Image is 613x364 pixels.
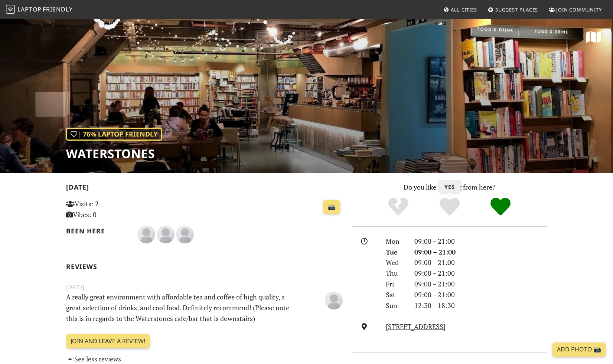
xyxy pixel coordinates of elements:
[381,236,410,247] div: Mon
[176,226,194,243] img: blank-535327c66bd565773addf3077783bbfce4b00ec00e9fd257753287c682c7fa38.png
[410,300,552,311] div: 12:30 – 18:30
[325,292,343,309] img: blank-535327c66bd565773addf3077783bbfce4b00ec00e9fd257753287c682c7fa38.png
[495,6,538,13] span: Suggest Places
[137,229,157,238] span: Lydia Cole
[66,183,343,194] h2: [DATE]
[381,247,410,258] div: Tue
[438,180,461,193] h3: Yes
[381,279,410,289] div: Fri
[410,247,552,258] div: 09:00 – 21:00
[323,200,340,214] a: 📸
[410,236,552,247] div: 09:00 – 21:00
[66,334,150,348] a: Join and leave a review!
[410,257,552,268] div: 09:00 – 21:00
[485,3,541,16] a: Suggest Places
[373,197,424,217] div: No
[62,292,300,324] p: A really great environment with affordable tea and coffee of high quality, a great selection of d...
[475,197,526,217] div: Definitely!
[556,6,602,13] span: Join Community
[424,197,475,217] div: Yes
[381,257,410,268] div: Wed
[66,199,153,220] p: Visits: 2 Vibes: 0
[66,147,162,161] h1: Waterstones
[66,227,129,235] h2: Been here
[6,5,15,14] img: LaptopFriendly
[381,300,410,311] div: Sun
[157,226,175,243] img: blank-535327c66bd565773addf3077783bbfce4b00ec00e9fd257753287c682c7fa38.png
[325,295,343,304] span: Julia P
[386,322,446,331] a: [STREET_ADDRESS]
[381,289,410,300] div: Sat
[176,229,194,238] span: Julia P
[552,342,606,357] a: Add Photo 📸
[440,3,480,16] a: All Cities
[66,263,343,270] h2: Reviews
[451,6,477,13] span: All Cities
[43,5,72,13] span: Friendly
[66,354,121,363] a: See less reviews
[6,3,73,16] a: LaptopFriendly LaptopFriendly
[66,128,162,141] div: | 76% Laptop Friendly
[62,282,348,292] small: [DATE]
[352,182,547,193] p: Do you like working from here?
[546,3,605,16] a: Join Community
[137,226,155,243] img: blank-535327c66bd565773addf3077783bbfce4b00ec00e9fd257753287c682c7fa38.png
[381,268,410,279] div: Thu
[410,289,552,300] div: 09:00 – 21:00
[17,5,42,13] span: Laptop
[157,229,176,238] span: Niina C
[410,268,552,279] div: 09:00 – 21:00
[410,279,552,289] div: 09:00 – 21:00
